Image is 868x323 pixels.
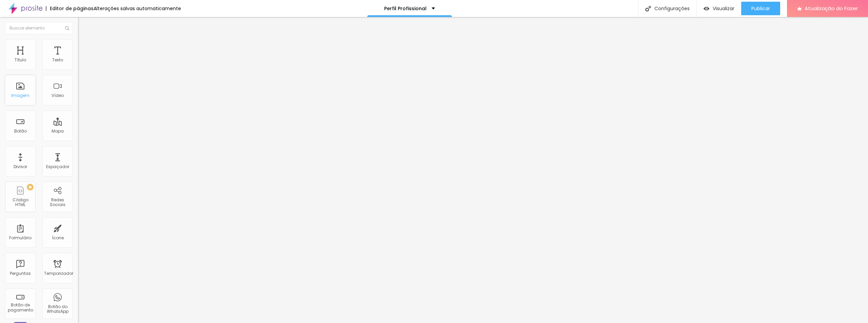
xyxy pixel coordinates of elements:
[713,5,734,12] font: Visualizar
[751,5,770,12] font: Publicar
[645,6,651,12] img: Ícone
[65,26,69,30] img: Ícone
[805,5,858,12] font: Atualização do Fazer
[8,302,33,312] font: Botão de pagamento
[52,128,64,134] font: Mapa
[15,57,26,63] font: Título
[704,6,709,12] img: view-1.svg
[14,164,27,169] font: Divisor
[13,197,28,207] font: Código HTML
[5,22,73,34] input: Buscar elemento
[14,128,27,134] font: Botão
[11,93,29,98] font: Imagem
[47,304,68,314] font: Botão do WhatsApp
[10,270,31,276] font: Perguntas
[44,270,73,276] font: Temporizador
[46,164,69,169] font: Espaçador
[9,235,32,241] font: Formulário
[384,5,427,12] font: Perfil Profissional
[741,2,780,15] button: Publicar
[52,57,63,63] font: Texto
[52,93,64,98] font: Vídeo
[654,5,690,12] font: Configurações
[697,2,741,15] button: Visualizar
[94,5,181,12] font: Alterações salvas automaticamente
[52,235,64,241] font: Ícone
[50,197,65,207] font: Redes Sociais
[50,5,94,12] font: Editor de páginas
